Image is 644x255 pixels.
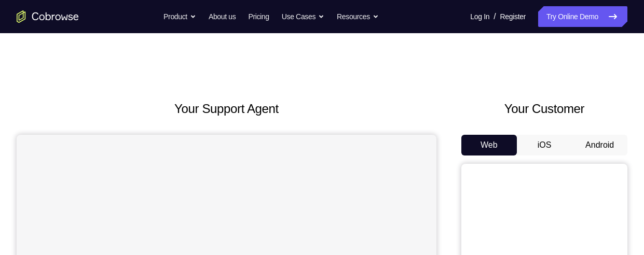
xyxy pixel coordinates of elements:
[572,135,627,155] button: Android
[494,10,496,23] span: /
[500,6,526,27] a: Register
[538,6,627,27] a: Try Online Demo
[470,6,489,27] a: Log In
[517,135,572,155] button: iOS
[461,135,517,155] button: Web
[248,6,269,27] a: Pricing
[17,100,436,118] h2: Your Support Agent
[163,6,196,27] button: Product
[337,6,379,27] button: Resources
[17,10,79,23] a: Go to the home page
[461,100,627,118] h2: Your Customer
[282,6,324,27] button: Use Cases
[209,6,236,27] a: About us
